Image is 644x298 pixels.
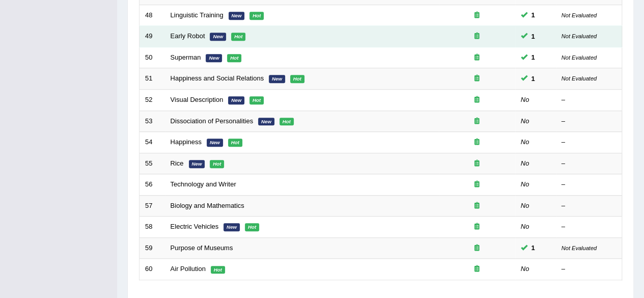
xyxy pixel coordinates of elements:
[229,12,245,20] em: New
[444,222,510,232] div: Exam occurring question
[562,12,597,18] small: Not Evaluated
[279,118,294,126] em: Hot
[562,138,617,147] div: –
[521,223,529,230] em: No
[139,237,165,259] td: 59
[562,55,597,61] small: Not Evaluated
[245,223,259,231] em: Hot
[444,138,510,147] div: Exam occurring question
[231,33,245,41] em: Hot
[444,201,510,211] div: Exam occurring question
[210,160,224,168] em: Hot
[171,74,264,82] a: Happiness and Social Relations
[562,117,617,126] div: –
[139,132,165,153] td: 54
[521,96,529,103] em: No
[444,117,510,126] div: Exam occurring question
[444,95,510,105] div: Exam occurring question
[139,153,165,174] td: 55
[527,31,539,42] span: You can still take this question
[527,242,539,253] span: You can still take this question
[211,266,225,274] em: Hot
[139,26,165,47] td: 49
[228,96,244,104] em: New
[521,180,529,188] em: No
[139,195,165,216] td: 57
[139,216,165,238] td: 58
[139,5,165,26] td: 48
[171,138,202,146] a: Happiness
[171,159,184,167] a: Rice
[249,12,264,20] em: Hot
[171,53,201,61] a: Superman
[444,180,510,189] div: Exam occurring question
[527,52,539,63] span: You can still take this question
[562,95,617,105] div: –
[207,139,223,147] em: New
[562,222,617,232] div: –
[444,32,510,41] div: Exam occurring question
[189,160,205,168] em: New
[171,244,233,252] a: Purpose of Museums
[223,223,240,231] em: New
[562,201,617,211] div: –
[562,159,617,169] div: –
[171,265,206,273] a: Air Pollution
[444,264,510,274] div: Exam occurring question
[249,96,264,104] em: Hot
[444,159,510,169] div: Exam occurring question
[521,265,529,273] em: No
[171,180,236,188] a: Technology and Writer
[444,11,510,20] div: Exam occurring question
[210,33,226,41] em: New
[521,159,529,167] em: No
[527,73,539,84] span: You can still take this question
[139,259,165,280] td: 60
[521,202,529,209] em: No
[139,174,165,196] td: 56
[139,47,165,68] td: 50
[171,223,219,230] a: Electric Vehicles
[171,117,254,125] a: Dissociation of Personalities
[562,33,597,39] small: Not Evaluated
[562,264,617,274] div: –
[562,180,617,189] div: –
[171,96,223,103] a: Visual Description
[444,53,510,63] div: Exam occurring question
[521,138,529,146] em: No
[139,111,165,132] td: 53
[139,68,165,90] td: 51
[562,75,597,82] small: Not Evaluated
[562,245,597,251] small: Not Evaluated
[206,54,222,62] em: New
[290,75,304,83] em: Hot
[444,243,510,253] div: Exam occurring question
[227,54,241,62] em: Hot
[139,89,165,111] td: 52
[269,75,285,83] em: New
[521,117,529,125] em: No
[171,11,223,19] a: Linguistic Training
[228,139,242,147] em: Hot
[171,32,205,40] a: Early Robot
[171,202,244,209] a: Biology and Mathematics
[444,74,510,84] div: Exam occurring question
[527,10,539,20] span: You can still take this question
[258,118,274,126] em: New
